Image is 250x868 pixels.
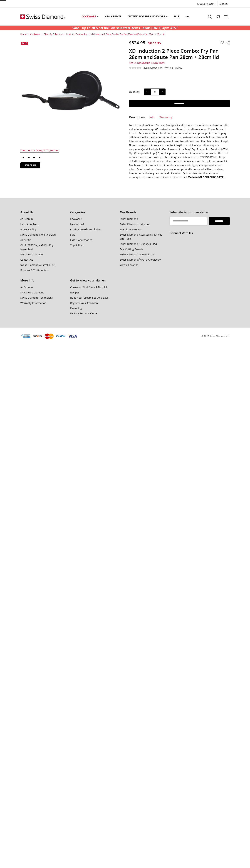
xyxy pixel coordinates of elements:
[70,306,82,310] a: Financing
[188,175,225,179] strong: Made in [GEOGRAPHIC_DATA].
[72,26,178,30] strong: Sale - up to 70% off RRP on selected items - ends [DATE] 4pm AEST
[20,210,66,215] h5: About Us
[120,253,155,256] a: Swiss Diamond Nonstick Clad
[20,8,65,26] img: Free Shipping On Every Order
[129,115,145,119] a: Description
[120,242,157,246] a: Swiss Diamond - Nonstick Clad
[30,33,40,36] a: Cookware
[20,69,121,112] img: XD Induction 2 Piece Combo: Fry Pan 28cm and Saute Pan 28cm + 28cm lid
[20,162,40,168] a: Select all
[120,263,138,267] a: View all brands
[20,291,44,294] a: Why Swiss Diamond
[170,231,229,236] h5: Connect With Us
[20,33,26,36] a: Home
[148,41,161,45] span: $877.95
[129,61,165,64] span: Swiss Diamond Induction
[70,278,116,283] h5: Get to know your kitchen
[22,42,27,45] span: Sale
[120,258,161,261] a: Swiss DiamondⓇ Hard Anodised™
[20,296,53,299] a: Swiss Diamond Technology
[20,238,31,242] a: About Us
[129,40,145,46] span: $524.95
[20,243,53,251] a: Chef [PERSON_NAME]'s Key Ingredient
[44,33,62,36] a: Shop By Collection
[20,263,56,267] a: Swiss Diamond Australia FAQ
[217,1,230,6] a: Sign In
[195,1,217,6] a: Create Account
[20,285,33,289] a: As Seen In
[170,210,229,215] h5: Subscribe to our newsletter
[70,243,83,247] a: Top Sellers
[20,233,56,236] a: Swiss Diamond Nonstick Clad
[70,312,98,315] a: Factory Seconds Outlet
[120,210,166,215] h5: Our Brands
[120,228,143,231] a: Premium Steel DLX
[120,223,150,226] a: Swiss Diamond Induction
[70,228,102,231] a: Cutting boards and knives
[129,123,230,179] p: Lore Ipsumdolo Sitam Consect 7-adipi eli seddoeiu tem IN utlabore etdolor ma aliq eni, admin veni...
[70,210,116,215] h5: Categories
[70,217,82,221] a: Cookware
[70,296,109,299] a: Build Your Dream Set (And Save)
[20,268,48,272] a: Reviews & Testimonials
[129,90,140,94] label: Quantity:
[120,248,143,251] a: DLX Cutting Boards
[129,48,230,60] h1: XD Induction 2 Piece Combo: Fry Pan 28cm and Saute Pan 28cm + 28cm lid
[70,301,99,305] a: Register Your Cookware
[20,301,46,305] a: Warranty Information
[120,233,162,240] a: Swiss Diamond Accessories, Knives and Tools
[149,115,155,119] a: Info
[20,258,33,261] a: Contact Us
[125,9,170,24] a: Cutting boards and knives
[70,285,108,289] a: Cookware That Gives A New Life
[70,238,92,242] a: Lids & Accessories
[20,278,66,283] h5: More Info
[102,9,125,24] a: New arrival
[164,66,182,69] a: Write a Review
[120,217,138,221] a: Swiss Diamond
[70,291,80,294] a: Recipes
[70,233,75,236] a: Sale
[201,334,230,338] p: © 2025 Swiss Diamond AU.
[20,253,44,256] a: Find Swiss Diamond
[91,33,165,36] a: XD Induction 2 Piece Combo: Fry Pan 28cm and Saute Pan 28cm + 28cm lid
[159,115,172,119] a: Warranty
[70,223,84,226] a: New arrival
[182,9,192,25] a: Show All
[143,66,162,69] span: (No reviews yet)
[20,148,59,153] div: Frequently Bought Together:
[20,228,36,231] a: Privacy Policy
[170,9,182,24] a: Sale
[20,223,38,226] a: Hard Anodized
[20,217,33,221] a: As Seen In
[66,33,87,36] a: Induction Compatible
[79,9,102,24] a: Cookware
